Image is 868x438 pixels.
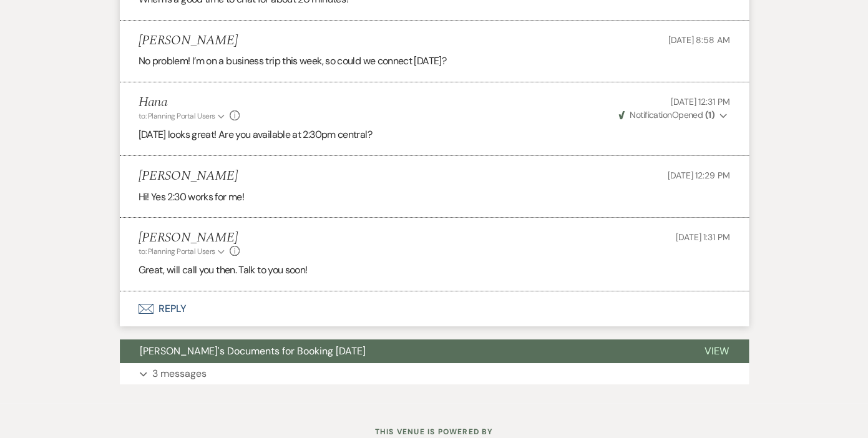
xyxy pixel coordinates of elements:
[140,344,366,358] span: [PERSON_NAME]'s Documents for Booking [DATE]
[671,96,730,107] span: [DATE] 12:31 PM
[139,95,240,110] h5: Hana
[139,127,730,143] p: [DATE] looks great! Are you available at 2:30pm central?
[139,246,227,257] button: to: Planning Portal Users
[705,344,729,358] span: View
[139,33,238,49] h5: [PERSON_NAME]
[139,246,215,256] span: to: Planning Portal Users
[139,111,215,121] span: to: Planning Portal Users
[139,110,227,122] button: to: Planning Portal Users
[152,366,207,382] p: 3 messages
[668,170,730,181] span: [DATE] 12:29 PM
[675,231,729,243] span: [DATE] 1:31 PM
[139,262,730,278] p: Great, will call you then. Talk to you soon!
[139,230,240,246] h5: [PERSON_NAME]
[618,109,714,120] span: Opened
[685,339,749,363] button: View
[120,339,685,363] button: [PERSON_NAME]'s Documents for Booking [DATE]
[705,109,714,120] strong: ( 1 )
[139,53,730,69] p: No problem! I’m on a business trip this week, so could we connect [DATE]?
[668,34,729,46] span: [DATE] 8:58 AM
[120,291,749,326] button: Reply
[139,168,238,184] h5: [PERSON_NAME]
[120,363,749,384] button: 3 messages
[630,109,671,120] span: Notification
[617,109,730,122] button: NotificationOpened (1)
[139,189,730,205] p: Hi! Yes 2:30 works for me!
